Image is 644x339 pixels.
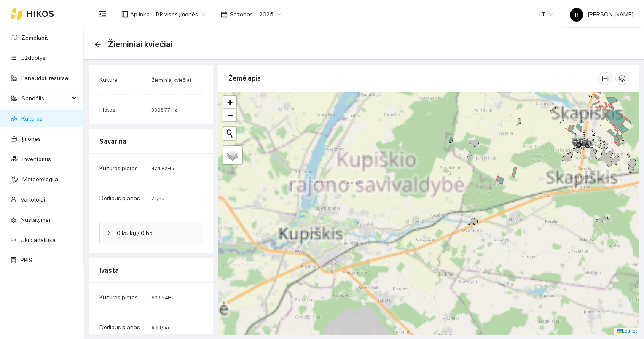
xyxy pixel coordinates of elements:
[108,38,173,51] span: Žieminiai kviečiai
[221,11,228,18] span: calendar
[99,324,140,331] span: Derliaus planas
[21,34,49,41] a: Žemėlapis
[21,196,45,203] a: Vartotojai
[21,135,41,142] a: Įmonės
[117,229,196,238] span: 0 laukų / 0 ha
[575,8,579,22] span: R
[107,231,112,236] span: right
[223,146,242,164] a: Layers
[21,90,70,107] span: Sandėlis
[99,129,203,153] div: Savarina
[100,223,203,243] div: 0 laukų / 0 ha
[598,72,612,85] button: column-width
[94,6,111,23] button: menu-fold
[99,195,140,202] span: Derliaus planas
[223,127,236,140] button: Initiate a new search
[130,10,151,19] span: Aplinka :
[94,41,101,48] div: Atgal
[599,75,612,82] span: column-width
[259,8,281,21] span: 2025
[21,54,46,61] a: Užduotys
[570,11,633,18] span: [PERSON_NAME]
[21,216,50,223] a: Nustatymai
[22,176,58,183] a: Meteorologija
[21,115,43,122] a: Kultūros
[99,11,107,18] span: menu-fold
[230,10,254,19] span: Sezonas :
[227,97,233,108] span: +
[99,294,138,301] span: Kultūros plotas
[99,76,118,83] span: Kultūra
[151,295,174,301] span: 609.54 Ha
[99,106,115,113] span: Plotas
[21,257,32,264] a: PPIS
[223,96,236,109] a: Zoom in
[223,109,236,121] a: Zoom out
[151,77,191,83] span: Žieminiai kviečiai
[94,41,101,48] span: arrow-left
[151,107,178,113] span: 3396.77 Ha
[228,66,598,90] div: Žemėlapis
[151,325,169,331] span: 6.5 t/ha
[22,156,51,162] a: Inventorius
[21,237,56,243] a: Ūkio analitika
[151,196,164,202] span: 7 t/ha
[617,328,637,334] a: Leaflet
[21,75,70,81] a: Panaudoti resursai
[227,110,233,120] span: −
[99,258,203,282] div: Ivasta
[539,8,553,21] span: LT
[156,8,206,21] span: BP visos įmonės
[99,165,138,172] span: Kultūros plotas
[121,11,128,18] span: layout
[151,166,174,172] span: 474.82 Ha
